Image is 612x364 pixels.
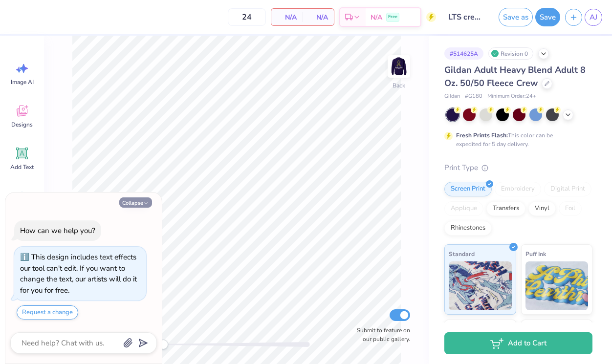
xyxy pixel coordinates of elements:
[17,305,78,320] button: Request a change
[308,12,328,22] span: N/A
[444,92,460,101] span: Gildan
[393,81,405,90] div: Back
[158,340,168,349] div: Accessibility label
[20,252,137,295] div: This design includes text effects our tool can't edit. If you want to change the text, our artist...
[487,92,536,101] span: Minimum Order: 24 +
[444,182,492,196] div: Screen Print
[544,182,591,196] div: Digital Print
[528,201,556,216] div: Vinyl
[444,332,592,354] button: Add to Cart
[585,9,602,26] a: AJ
[119,197,152,208] button: Collapse
[389,57,409,76] img: Back
[486,201,525,216] div: Transfers
[495,182,541,196] div: Embroidery
[371,12,382,22] span: N/A
[444,64,586,89] span: Gildan Adult Heavy Blend Adult 8 Oz. 50/50 Fleece Crew
[228,8,266,26] input: – –
[441,7,489,27] input: Untitled Design
[590,12,597,23] span: AJ
[10,163,34,171] span: Add Text
[525,261,589,310] img: Puff Ink
[499,8,533,26] button: Save as
[535,8,560,26] button: Save
[559,201,582,216] div: Foil
[449,261,512,310] img: Standard
[388,14,397,21] span: Free
[351,326,410,343] label: Submit to feature on our public gallery.
[444,47,483,60] div: # 514625A
[456,131,576,149] div: This color can be expedited for 5 day delivery.
[277,12,297,22] span: N/A
[444,162,592,173] div: Print Type
[465,92,482,101] span: # G180
[11,121,33,128] span: Designs
[444,221,492,236] div: Rhinestones
[11,78,34,86] span: Image AI
[525,249,546,259] span: Puff Ink
[456,131,508,139] strong: Fresh Prints Flash:
[449,249,475,259] span: Standard
[444,201,483,216] div: Applique
[20,226,95,236] div: How can we help you?
[488,47,533,60] div: Revision 0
